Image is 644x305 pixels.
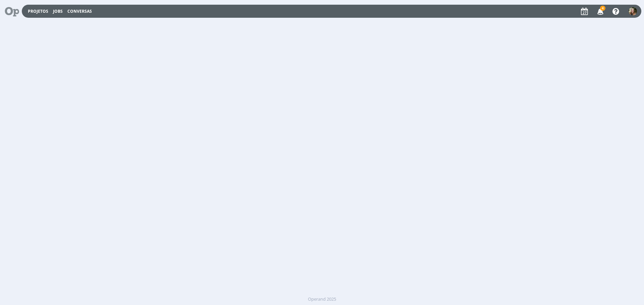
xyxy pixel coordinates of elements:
img: L [629,7,637,15]
button: L [628,5,637,17]
button: Projetos [26,9,50,14]
span: 4 [600,6,605,11]
a: Projetos [28,8,48,14]
a: Jobs [53,8,63,14]
a: Conversas [67,8,92,14]
button: 4 [593,5,607,17]
button: Conversas [65,9,94,14]
button: Jobs [51,9,65,14]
